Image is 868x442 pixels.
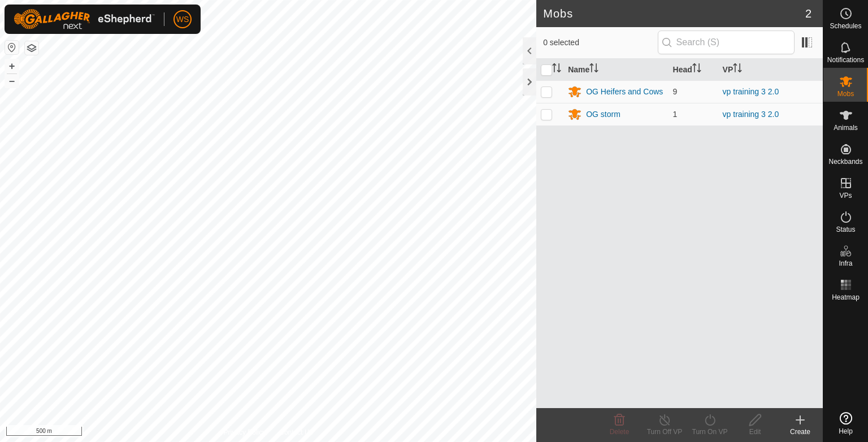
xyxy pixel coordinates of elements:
span: Delete [610,428,630,436]
span: Schedules [830,23,861,29]
p-sorticon: Activate to sort [589,65,598,74]
div: Create [778,427,823,437]
span: 0 selected [543,37,657,49]
a: vp training 3 2.0 [723,110,779,119]
a: vp training 3 2.0 [723,87,779,96]
span: Animals [834,124,858,131]
span: 1 [673,110,678,119]
span: Notifications [827,57,864,63]
div: Turn Off VP [642,427,687,437]
button: Reset Map [5,41,19,54]
span: 2 [805,5,811,22]
a: Privacy Policy [224,427,266,437]
a: Contact Us [279,427,313,437]
div: OG Heifers and Cows [586,86,663,98]
div: OG storm [586,109,620,120]
th: Head [669,59,718,81]
img: Gallagher Logo [14,9,155,29]
button: + [5,59,19,73]
input: Search (S) [658,31,795,54]
h2: Mobs [543,7,805,20]
th: VP [718,59,823,81]
div: Turn On VP [687,427,732,437]
button: Map Layers [25,41,38,55]
span: Status [836,226,855,233]
span: Help [839,428,853,435]
span: Neckbands [828,158,862,165]
th: Name [563,59,668,81]
p-sorticon: Activate to sort [552,65,561,74]
span: Mobs [837,90,854,97]
span: 9 [673,87,678,96]
span: VPs [839,192,852,199]
div: Edit [732,427,778,437]
span: Heatmap [832,294,860,301]
a: Help [823,408,868,439]
button: – [5,74,19,88]
p-sorticon: Activate to sort [733,65,742,74]
span: Infra [839,260,852,267]
p-sorticon: Activate to sort [692,65,701,74]
span: WS [176,14,189,25]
